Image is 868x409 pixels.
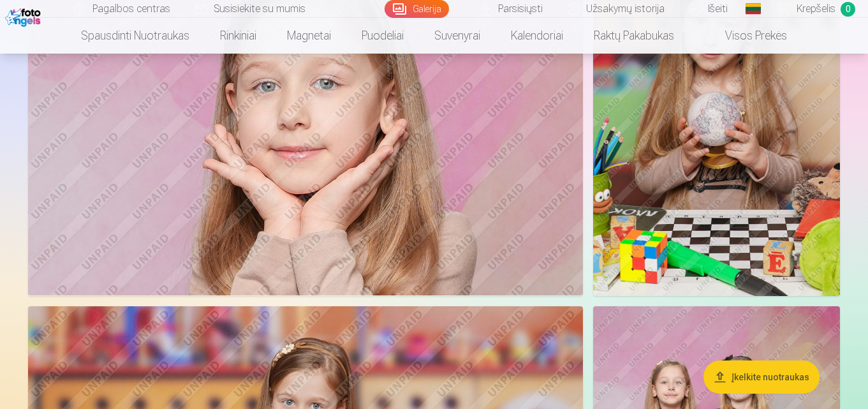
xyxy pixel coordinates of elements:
img: /fa5 [5,5,44,27]
a: Rinkiniai [205,18,272,54]
a: Kalendoriai [496,18,578,54]
a: Magnetai [272,18,346,54]
a: Visos prekės [689,18,802,54]
button: Įkelkite nuotraukas [703,361,820,394]
a: Suvenyrai [419,18,496,54]
span: 0 [841,2,855,17]
a: Puodeliai [346,18,419,54]
a: Raktų pakabukas [578,18,689,54]
a: Spausdinti nuotraukas [66,18,205,54]
span: Krepšelis [797,1,835,17]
